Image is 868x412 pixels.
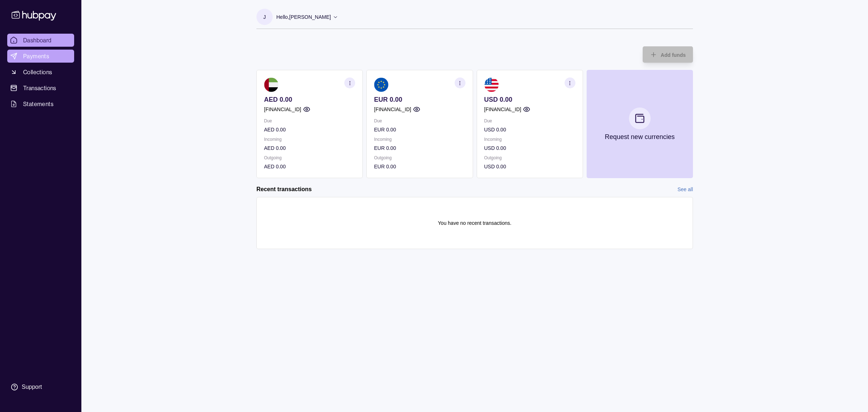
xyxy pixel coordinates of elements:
[7,379,74,395] a: Support
[605,133,675,141] p: Request new currencies
[264,135,355,143] p: Incoming
[438,219,511,227] p: You have no recent transactions.
[23,36,52,45] span: Dashboard
[484,126,575,134] p: USD 0.00
[22,383,42,391] div: Support
[256,185,312,193] h2: Recent transactions
[374,77,388,92] img: eu
[23,84,56,92] span: Transactions
[484,77,499,92] img: us
[374,105,411,113] p: [FINANCIAL_ID]
[23,52,49,60] span: Payments
[264,105,301,113] p: [FINANCIAL_ID]
[264,163,355,171] p: AED 0.00
[7,34,74,47] a: Dashboard
[484,135,575,143] p: Incoming
[264,144,355,152] p: AED 0.00
[374,144,465,152] p: EUR 0.00
[484,96,575,104] p: USD 0.00
[643,46,693,63] button: Add funds
[484,163,575,171] p: USD 0.00
[374,163,465,171] p: EUR 0.00
[264,154,355,162] p: Outgoing
[23,68,52,76] span: Collections
[374,154,465,162] p: Outgoing
[484,117,575,125] p: Due
[374,135,465,143] p: Incoming
[264,77,278,92] img: ae
[484,144,575,152] p: USD 0.00
[276,13,331,21] p: Hello, [PERSON_NAME]
[677,185,693,193] a: See all
[7,50,74,63] a: Payments
[263,13,266,21] p: J
[264,96,355,104] p: AED 0.00
[264,117,355,125] p: Due
[661,52,686,58] span: Add funds
[484,105,522,113] p: [FINANCIAL_ID]
[264,126,355,134] p: AED 0.00
[374,117,465,125] p: Due
[374,126,465,134] p: EUR 0.00
[587,70,693,178] button: Request new currencies
[484,154,575,162] p: Outgoing
[374,96,465,104] p: EUR 0.00
[23,100,54,108] span: Statements
[7,97,74,110] a: Statements
[7,66,74,79] a: Collections
[7,81,74,94] a: Transactions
